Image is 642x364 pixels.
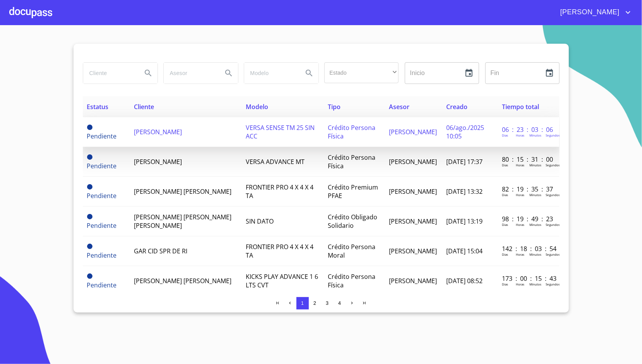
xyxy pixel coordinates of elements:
span: [DATE] 17:37 [446,157,483,166]
span: FRONTIER PRO 4 X 4 X 4 TA [246,243,313,260]
p: Horas [516,222,524,227]
span: [PERSON_NAME] [PERSON_NAME] [134,277,231,285]
span: [DATE] 15:04 [446,247,483,255]
p: Horas [516,133,524,137]
span: Cliente [134,103,154,111]
p: Segundos [546,133,560,137]
p: Segundos [546,193,560,197]
button: 1 [296,297,309,309]
p: Minutos [529,133,541,137]
span: [PERSON_NAME] [389,128,437,136]
p: 82 : 19 : 35 : 37 [502,185,554,193]
span: [PERSON_NAME] [389,217,437,226]
p: Dias [502,222,508,227]
span: Crédito Persona Física [328,153,375,170]
span: [PERSON_NAME] [555,6,623,19]
span: [DATE] 13:32 [446,187,483,196]
p: 06 : 23 : 03 : 06 [502,125,554,134]
p: Segundos [546,163,560,167]
span: Pendiente [87,191,117,200]
p: Segundos [546,252,560,256]
p: Segundos [546,222,560,227]
span: Pendiente [87,132,117,140]
p: 80 : 15 : 31 : 00 [502,155,554,164]
button: 3 [321,297,334,309]
span: Pendiente [87,214,92,219]
span: Crédito Persona Moral [328,243,375,260]
span: GAR CID SPR DE RI [134,247,187,255]
span: [PERSON_NAME] [PERSON_NAME] [PERSON_NAME] [134,213,231,230]
span: Creado [446,103,467,111]
span: 1 [301,300,304,306]
p: Horas [516,252,524,256]
span: VERSA ADVANCE MT [246,157,305,166]
p: Dias [502,133,508,137]
button: Search [139,64,158,82]
span: Crédito Persona Física [328,123,375,140]
span: Pendiente [87,125,92,130]
span: KICKS PLAY ADVANCE 1 6 LTS CVT [246,272,318,289]
span: Pendiente [87,221,117,230]
input: search [244,63,297,84]
span: [DATE] 08:52 [446,277,483,285]
span: Asesor [389,103,409,111]
p: Minutos [529,282,541,286]
span: 06/ago./2025 10:05 [446,123,484,140]
span: Pendiente [87,162,117,170]
span: 2 [313,300,316,306]
span: 3 [326,300,329,306]
button: 2 [309,297,321,309]
span: Pendiente [87,273,92,279]
p: Segundos [546,282,560,286]
span: Pendiente [87,281,117,289]
p: 142 : 18 : 03 : 54 [502,244,554,253]
span: [PERSON_NAME] [134,157,182,166]
span: [PERSON_NAME] [389,157,437,166]
span: [PERSON_NAME] [389,247,437,255]
span: Crédito Premium PFAE [328,183,378,200]
span: [PERSON_NAME] [389,187,437,196]
p: Minutos [529,193,541,197]
span: Pendiente [87,154,92,160]
button: Search [300,64,318,82]
p: Minutos [529,163,541,167]
p: Horas [516,193,524,197]
p: 98 : 19 : 49 : 23 [502,215,554,223]
button: 4 [334,297,346,309]
span: Tipo [328,103,341,111]
p: Minutos [529,252,541,256]
span: Modelo [246,103,268,111]
p: Horas [516,282,524,286]
input: search [164,63,216,84]
p: Dias [502,282,508,286]
p: Dias [502,252,508,256]
span: 4 [338,300,341,306]
span: [DATE] 13:19 [446,217,483,226]
p: Dias [502,193,508,197]
span: FRONTIER PRO 4 X 4 X 4 TA [246,183,313,200]
button: account of current user [555,6,633,19]
p: 173 : 00 : 15 : 43 [502,274,554,283]
span: Pendiente [87,251,117,260]
span: [PERSON_NAME] [389,277,437,285]
span: Estatus [87,103,109,111]
p: Dias [502,163,508,167]
span: Crédito Persona Física [328,272,375,289]
p: Horas [516,163,524,167]
span: VERSA SENSE TM 25 SIN ACC [246,123,315,140]
span: Tiempo total [502,103,539,111]
div: ​ [324,62,399,83]
span: SIN DATO [246,217,274,226]
input: search [83,63,136,84]
p: Minutos [529,222,541,227]
span: [PERSON_NAME] [134,128,182,136]
span: Pendiente [87,184,92,190]
button: Search [219,64,238,82]
span: Crédito Obligado Solidario [328,213,377,230]
span: [PERSON_NAME] [PERSON_NAME] [134,187,231,196]
span: Pendiente [87,244,92,249]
